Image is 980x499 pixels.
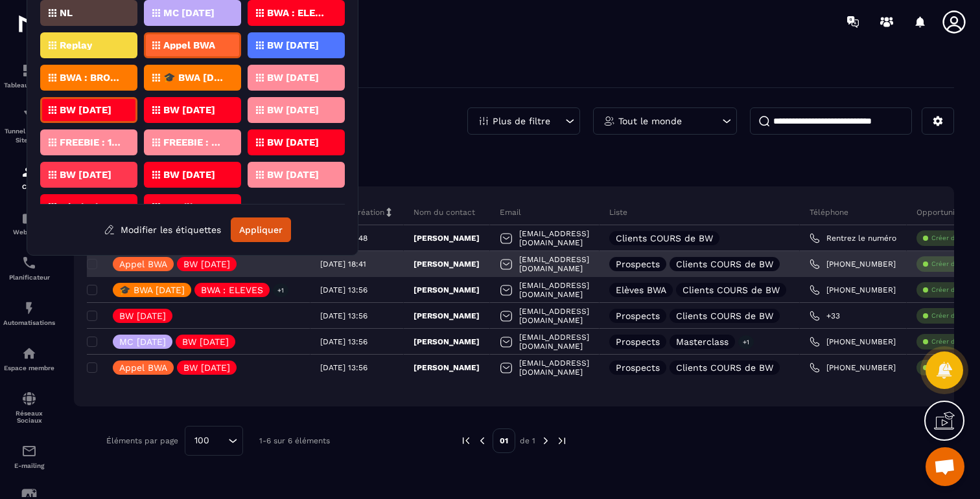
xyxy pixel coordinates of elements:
[119,260,167,269] p: Appel BWA
[476,435,488,447] img: prev
[493,116,550,126] p: Plus de filtre
[259,436,330,445] p: 1-6 sur 6 éléments
[94,218,231,241] button: Modifier les étiquettes
[3,127,55,145] p: Tunnel de vente Site web
[414,362,480,373] p: [PERSON_NAME]
[21,255,37,271] img: scheduler
[320,285,367,294] p: [DATE] 13:56
[3,200,55,245] a: automationsautomationsWebinaire
[676,260,773,269] p: Clients COURS de BW
[3,319,55,326] p: Automatisations
[60,203,122,212] p: Séminaire BWA
[616,311,660,320] p: Prospects
[18,12,135,36] img: logo
[676,363,773,372] p: Clients COURS de BW
[616,260,660,269] p: Prospects
[616,234,713,243] p: Clients COURS de BW
[414,285,480,295] p: [PERSON_NAME]
[3,274,55,281] p: Planificateur
[738,335,754,349] p: +1
[3,364,55,371] p: Espace membre
[214,434,225,448] input: Search for option
[414,337,480,347] p: [PERSON_NAME]
[185,426,243,456] div: Search for option
[183,260,230,269] p: BW [DATE]
[320,311,367,320] p: [DATE] 13:56
[3,82,55,89] p: Tableau de bord
[810,362,896,373] a: [PHONE_NUMBER]
[414,207,475,217] p: Nom du contact
[21,443,37,459] img: email
[616,363,660,372] p: Prospects
[163,8,215,17] p: MC [DATE]
[414,233,480,243] p: [PERSON_NAME]
[460,435,472,447] img: prev
[60,73,122,82] p: BWA : BROCHURE
[3,98,55,155] a: formationformationTunnel de vente Site web
[21,300,37,316] img: automations
[119,337,166,346] p: MC [DATE]
[267,138,319,147] p: BW [DATE]
[616,337,660,346] p: Prospects
[163,105,215,115] p: BW [DATE]
[60,138,122,147] p: FREEBIE : 10 MIN
[190,434,214,448] span: 100
[810,337,896,347] a: [PHONE_NUMBER]
[320,363,367,372] p: [DATE] 13:56
[267,170,319,179] p: BW [DATE]
[3,155,55,200] a: formationformationCRM
[21,164,37,180] img: formation
[21,63,37,78] img: formation
[810,285,896,295] a: [PHONE_NUMBER]
[682,285,780,294] p: Clients COURS de BW
[3,434,55,479] a: emailemailE-mailing
[810,311,840,321] a: +33
[3,228,55,236] p: Webinaire
[267,73,319,82] p: BW [DATE]
[916,207,962,217] p: Opportunité
[493,428,515,453] p: 01
[60,8,73,17] p: NL
[3,245,55,291] a: schedulerschedulerPlanificateur
[3,53,55,98] a: formationformationTableau de bord
[609,207,627,217] p: Liste
[926,447,964,486] div: Ouvrir le chat
[414,311,480,321] p: [PERSON_NAME]
[810,259,896,269] a: [PHONE_NUMBER]
[3,183,55,190] p: CRM
[182,337,229,346] p: BW [DATE]
[500,207,521,217] p: Email
[119,363,167,372] p: Appel BWA
[267,41,319,50] p: BW [DATE]
[163,203,204,212] p: Emailing
[231,217,291,242] button: Appliquer
[676,337,729,346] p: Masterclass
[163,73,226,82] p: 🎓 BWA [DATE]
[810,207,848,217] p: Téléphone
[273,283,288,297] p: +1
[21,108,37,124] img: formation
[320,260,366,269] p: [DATE] 18:41
[618,116,682,126] p: Tout le monde
[3,410,55,424] p: Réseaux Sociaux
[520,436,535,446] p: de 1
[540,435,552,447] img: next
[3,381,55,434] a: social-networksocial-networkRéseaux Sociaux
[616,285,666,294] p: Elèves BWA
[267,105,319,115] p: BW [DATE]
[163,41,215,50] p: Appel BWA
[119,311,166,320] p: BW [DATE]
[414,259,480,269] p: [PERSON_NAME]
[3,336,55,381] a: automationsautomationsEspace membre
[3,291,55,336] a: automationsautomationsAutomatisations
[163,138,226,147] p: FREEBIE : GUIDE
[21,210,37,225] img: automations
[60,105,111,115] p: BW [DATE]
[556,435,568,447] img: next
[267,8,330,17] p: BWA : ELEVES
[163,170,215,179] p: BW [DATE]
[201,285,263,294] p: BWA : ELEVES
[320,337,367,346] p: [DATE] 13:56
[119,285,185,294] p: 🎓 BWA [DATE]
[3,462,55,469] p: E-mailing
